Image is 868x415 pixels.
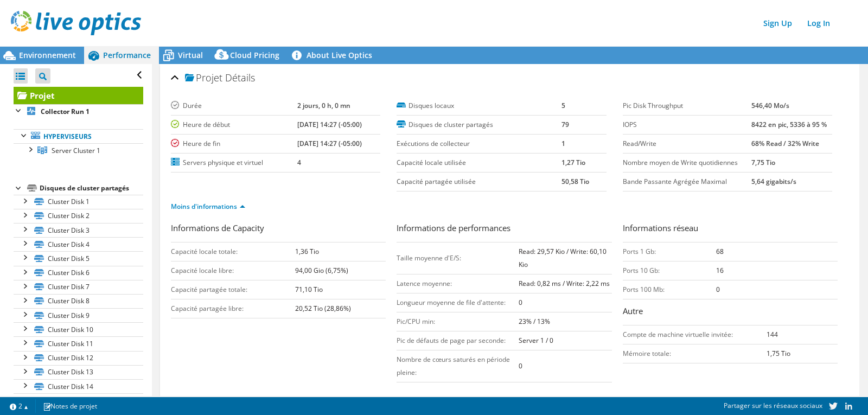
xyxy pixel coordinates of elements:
a: Cluster Disk 4 [14,237,143,251]
b: 1 [561,139,565,148]
label: Nombre moyen de Write quotidiennes [623,157,752,168]
a: Cluster Disk 5 [14,251,143,265]
td: Pic de défauts de page par seconde: [397,331,519,350]
a: Cluster Disk 13 [14,365,143,379]
b: 8422 en pic, 5336 à 95 % [751,120,827,129]
b: 144 [767,330,778,339]
b: 94,00 Gio (6,75%) [295,266,348,275]
a: About Live Optics [288,47,380,64]
td: Ports 10 Gb: [623,261,716,280]
span: Cloud Pricing [230,50,279,60]
b: 0 [519,361,522,371]
span: Détails [225,71,255,84]
td: Capacité partagée libre: [171,299,295,318]
b: 23% / 13% [519,317,550,326]
label: Exécutions de collecteur [397,138,561,149]
h3: Informations de Capacity [171,222,386,237]
td: Capacité partagée totale: [171,280,295,299]
b: Read: 29,57 Kio / Write: 60,10 Kio [519,247,607,269]
a: Cluster Disk 7 [14,280,143,294]
td: Capacité locale libre: [171,261,295,280]
td: Compte de machine virtuelle invitée: [623,325,767,344]
label: Heure de début [171,119,297,130]
a: Hyperviseurs [14,129,143,143]
a: Cluster Disk 12 [14,351,143,365]
label: Bande Passante Agrégée Maximal [623,176,752,187]
a: Cluster Disk 2 [14,209,143,223]
b: 20,52 Tio (28,86%) [295,304,351,313]
b: 7,75 Tio [751,158,775,167]
td: Nombre de cœurs saturés en période pleine: [397,350,519,382]
a: Cluster Disk 6 [14,266,143,280]
a: Cluster Disk 1 [14,195,143,209]
label: IOPS [623,119,752,130]
span: Partager sur les réseaux sociaux [724,401,822,410]
b: 1,36 Tio [295,247,319,256]
td: Taille moyenne d'E/S: [397,242,519,274]
a: 2 [2,399,36,413]
b: 50,58 Tio [561,177,589,186]
label: Capacité locale utilisée [397,157,561,168]
b: 4 [297,158,301,167]
b: 71,10 Tio [295,285,323,294]
b: 68 [716,247,724,256]
a: Projet [14,87,143,104]
td: Mémoire totale: [623,344,767,363]
b: Read: 0,82 ms / Write: 2,22 ms [519,279,610,288]
h3: Autre [623,305,838,320]
label: Disques de cluster partagés [397,119,561,130]
b: 0 [519,298,522,307]
b: Server 1 / 0 [519,336,553,345]
a: Cluster Disk 11 [14,336,143,350]
label: Capacité partagée utilisée [397,176,561,187]
a: Cluster Disk 3 [14,223,143,237]
a: Moins d'informations [171,202,245,211]
label: Servers physique et virtuel [171,157,297,168]
b: 5 [561,101,565,110]
a: Cluster Disk 10 [14,322,143,336]
b: [DATE] 14:27 (-05:00) [297,139,362,148]
td: Ports 1 Gb: [623,242,716,261]
td: Pic/CPU min: [397,312,519,331]
span: Projet [185,73,222,84]
img: live_optics_svg.svg [11,11,141,35]
b: 79 [561,120,569,129]
b: 1,27 Tio [561,158,585,167]
td: Ports 100 Mb: [623,280,716,299]
div: Disques de cluster partagés [40,182,143,195]
label: Heure de fin [171,138,297,149]
label: Pic Disk Throughput [623,100,752,111]
a: Cluster Disk 15 [14,393,143,407]
a: Notes de projet [35,399,105,413]
td: Capacité locale totale: [171,242,295,261]
td: Longueur moyenne de file d'attente: [397,293,519,312]
a: Sign Up [758,15,797,31]
b: [DATE] 14:27 (-05:00) [297,120,362,129]
b: 2 jours, 0 h, 0 mn [297,101,350,110]
h3: Informations réseau [623,222,838,237]
a: Cluster Disk 14 [14,379,143,393]
b: Collector Run 1 [41,107,90,116]
a: Cluster Disk 8 [14,294,143,308]
td: Latence moyenne: [397,274,519,293]
span: Server Cluster 1 [52,146,100,155]
b: 5,64 gigabits/s [751,177,796,186]
a: Collector Run 1 [14,104,143,118]
span: Virtual [178,50,203,60]
h3: Informations de performances [397,222,611,237]
a: Log In [802,15,835,31]
span: Performance [103,50,151,60]
b: 16 [716,266,724,275]
b: 546,40 Mo/s [751,101,789,110]
b: 68% Read / 32% Write [751,139,819,148]
label: Disques locaux [397,100,561,111]
a: Cluster Disk 9 [14,308,143,322]
label: Durée [171,100,297,111]
label: Read/Write [623,138,752,149]
b: 0 [716,285,720,294]
span: Environnement [19,50,76,60]
b: 1,75 Tio [767,349,790,358]
a: Server Cluster 1 [14,143,143,157]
